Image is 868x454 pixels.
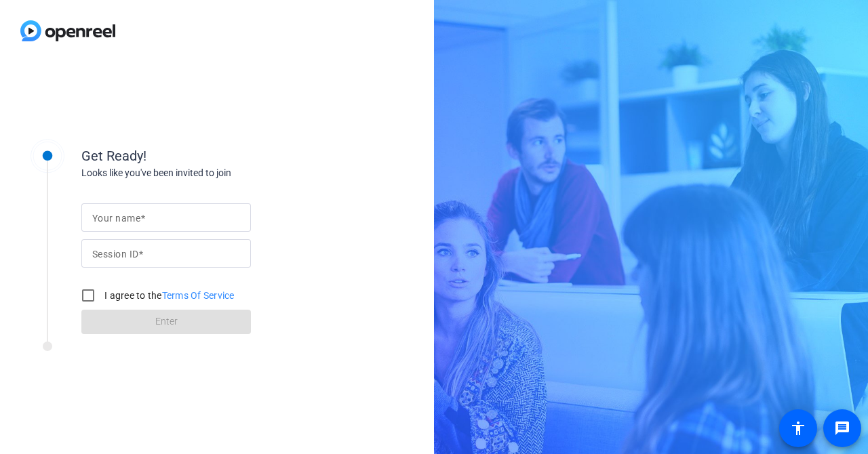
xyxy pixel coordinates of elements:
mat-icon: message [834,420,850,436]
div: Looks like you've been invited to join [81,166,353,180]
mat-label: Your name [92,213,140,224]
div: Get Ready! [81,146,353,166]
a: Terms Of Service [162,290,235,301]
mat-label: Session ID [92,249,138,260]
label: I agree to the [102,289,235,302]
mat-icon: accessibility [790,420,806,436]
